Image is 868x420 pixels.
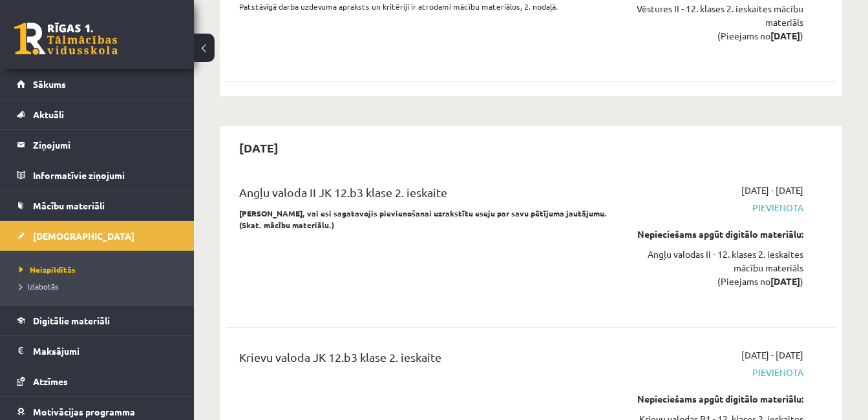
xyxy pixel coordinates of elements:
[17,336,178,366] a: Maksājumi
[770,275,800,287] strong: [DATE]
[17,160,178,190] a: Informatīvie ziņojumi
[33,160,178,190] legend: Informatīvie ziņojumi
[17,69,178,99] a: Sākums
[17,221,178,251] a: [DEMOGRAPHIC_DATA]
[17,130,178,160] a: Ziņojumi
[17,100,178,129] a: Aktuāli
[33,406,135,417] span: Motivācijas programma
[239,1,558,12] span: Patstāvīgā darba uzdevuma apraksts un kritēriji ir atrodami mācību materiālos, 2. nodaļā.
[33,130,178,160] legend: Ziņojumi
[17,366,178,396] a: Atzīmes
[239,208,607,230] strong: [PERSON_NAME], vai esi sagatavojis pievienošanai uzrakstītu eseju par savu pētījuma jautājumu. (S...
[628,392,803,406] div: Nepieciešams apgūt digitālo materiālu:
[33,109,64,120] span: Aktuāli
[33,375,68,387] span: Atzīmes
[33,78,66,90] span: Sākums
[33,336,178,366] legend: Maksājumi
[628,366,803,379] span: Pievienota
[19,264,181,275] a: Neizpildītās
[628,247,803,288] div: Angļu valodas II - 12. klases 2. ieskaites mācību materiāls (Pieejams no )
[19,281,58,291] span: Izlabotās
[741,184,803,197] span: [DATE] - [DATE]
[19,280,181,292] a: Izlabotās
[226,132,291,163] h2: [DATE]
[19,264,76,275] span: Neizpildītās
[628,2,803,43] div: Vēstures II - 12. klases 2. ieskaites mācību materiāls (Pieejams no )
[33,315,110,326] span: Digitālie materiāli
[239,348,609,372] div: Krievu valoda JK 12.b3 klase 2. ieskaite
[628,201,803,215] span: Pievienota
[741,348,803,362] span: [DATE] - [DATE]
[628,227,803,241] div: Nepieciešams apgūt digitālo materiālu:
[14,23,118,55] a: Rīgas 1. Tālmācības vidusskola
[770,30,800,41] strong: [DATE]
[17,306,178,335] a: Digitālie materiāli
[33,230,134,242] span: [DEMOGRAPHIC_DATA]
[17,191,178,220] a: Mācību materiāli
[33,200,105,211] span: Mācību materiāli
[239,184,609,207] div: Angļu valoda II JK 12.b3 klase 2. ieskaite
